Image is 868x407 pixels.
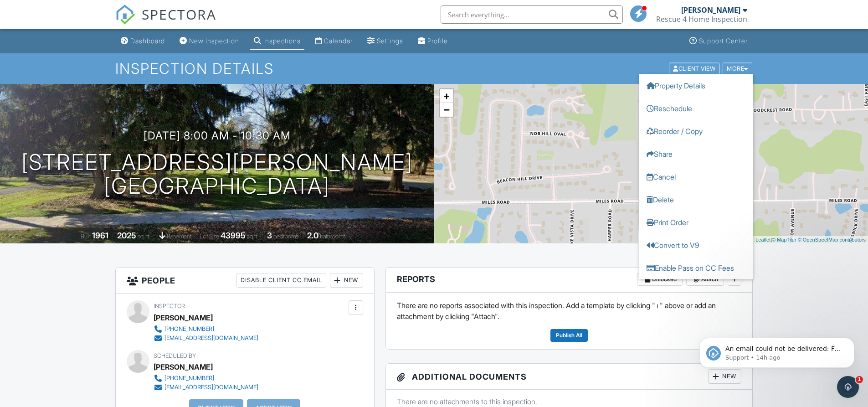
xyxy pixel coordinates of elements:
div: [EMAIL_ADDRESS][DOMAIN_NAME] [164,335,258,342]
div: Rescue 4 Home Inspection [656,15,747,24]
a: Zoom out [440,103,453,117]
div: [PHONE_NUMBER] [164,375,214,382]
a: [PHONE_NUMBER] [154,374,258,383]
a: © OpenStreetMap contributors [798,237,866,242]
div: Calendar [324,37,353,45]
div: Support Center [699,37,748,45]
div: 43995 [221,231,246,240]
div: 2025 [117,231,136,240]
a: Share [639,142,753,165]
a: Support Center [686,33,751,50]
iframe: Intercom notifications message [686,319,868,382]
a: Enable Pass on CC Fees [639,256,753,279]
a: Calendar [312,33,356,50]
div: [PERSON_NAME] [681,5,740,15]
div: | [753,236,868,244]
span: Built [81,233,91,240]
p: There are no attachments to this inspection. [397,397,742,407]
a: Zoom in [440,89,453,103]
div: Dashboard [130,37,165,45]
span: sq.ft. [247,233,258,240]
h3: [DATE] 8:00 am - 10:30 am [144,129,291,142]
a: Inspections [250,33,304,50]
div: New [330,273,363,288]
div: 1961 [92,231,108,240]
div: [PERSON_NAME] [154,360,213,374]
a: Print Order [639,211,753,233]
a: New Inspection [176,33,243,50]
a: Convert to V9 [639,233,753,256]
div: [PERSON_NAME] [154,311,213,325]
a: Reschedule [639,97,753,119]
span: Lot Size [200,233,219,240]
div: New Inspection [189,37,239,45]
span: Inspector [154,303,185,309]
a: Leaflet [755,237,770,242]
div: 3 [267,231,272,240]
a: [EMAIL_ADDRESS][DOMAIN_NAME] [154,383,258,392]
a: Dashboard [117,33,169,50]
a: [PHONE_NUMBER] [154,325,258,334]
a: Profile [414,33,452,50]
div: Disable Client CC Email [236,273,326,288]
span: sq. ft. [138,233,150,240]
div: More [723,62,752,75]
h1: Inspection Details [115,61,753,77]
a: Client View [668,65,722,72]
a: Settings [364,33,407,50]
div: [EMAIL_ADDRESS][DOMAIN_NAME] [164,384,258,391]
span: Scheduled By [154,352,196,359]
div: Client View [669,62,719,75]
a: Delete [639,188,753,211]
h1: [STREET_ADDRESS][PERSON_NAME] [GEOGRAPHIC_DATA] [21,150,413,199]
div: Profile [427,37,448,45]
span: basement [167,233,191,240]
div: Inspections [263,37,301,45]
span: SPECTORA [142,5,216,24]
a: Property Details [639,74,753,97]
a: © MapTiler [772,237,796,242]
div: [PHONE_NUMBER] [164,325,214,333]
div: Settings [377,37,403,45]
a: [EMAIL_ADDRESS][DOMAIN_NAME] [154,334,258,343]
a: SPECTORA [115,12,216,31]
span: bathrooms [320,233,346,240]
span: bedrooms [273,233,298,240]
a: Cancel [639,165,753,188]
input: Search everything... [441,5,623,24]
span: 1 [856,376,863,383]
h3: People [116,268,374,294]
div: 2.0 [307,231,318,240]
iframe: Intercom live chat [837,376,859,398]
h3: Additional Documents [386,364,753,390]
img: The Best Home Inspection Software - Spectora [115,5,135,25]
a: Reorder / Copy [639,119,753,142]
